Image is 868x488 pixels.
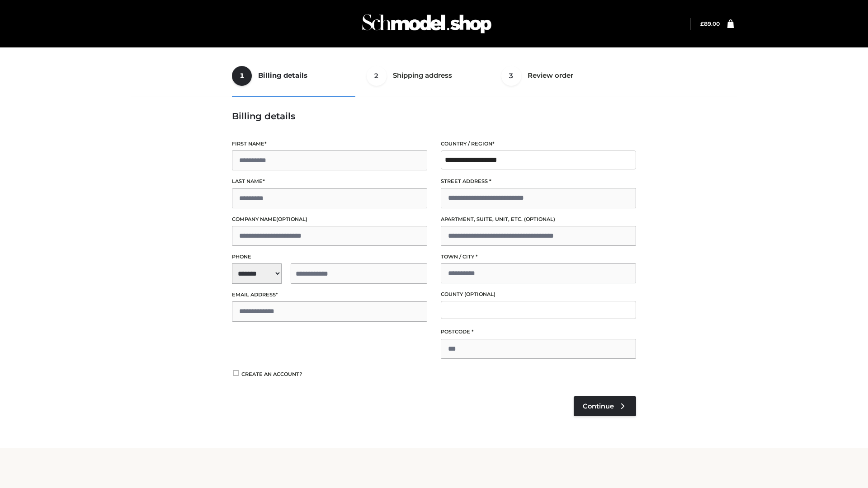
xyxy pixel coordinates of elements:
[232,370,240,376] input: Create an account?
[700,20,704,27] span: £
[241,371,302,377] span: Create an account?
[441,140,636,148] label: Country / Region
[232,111,636,122] h3: Billing details
[441,290,636,299] label: County
[232,140,427,148] label: First name
[441,328,636,336] label: Postcode
[524,216,555,222] span: (optional)
[700,20,720,27] bdi: 89.00
[232,177,427,186] label: Last name
[583,402,614,410] span: Continue
[574,396,636,416] a: Continue
[276,216,307,222] span: (optional)
[232,291,427,299] label: Email address
[441,253,636,261] label: Town / City
[700,20,720,27] a: £89.00
[232,215,427,224] label: Company name
[441,177,636,186] label: Street address
[464,291,495,297] span: (optional)
[359,6,495,42] img: Schmodel Admin 964
[232,253,427,261] label: Phone
[441,215,636,224] label: Apartment, suite, unit, etc.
